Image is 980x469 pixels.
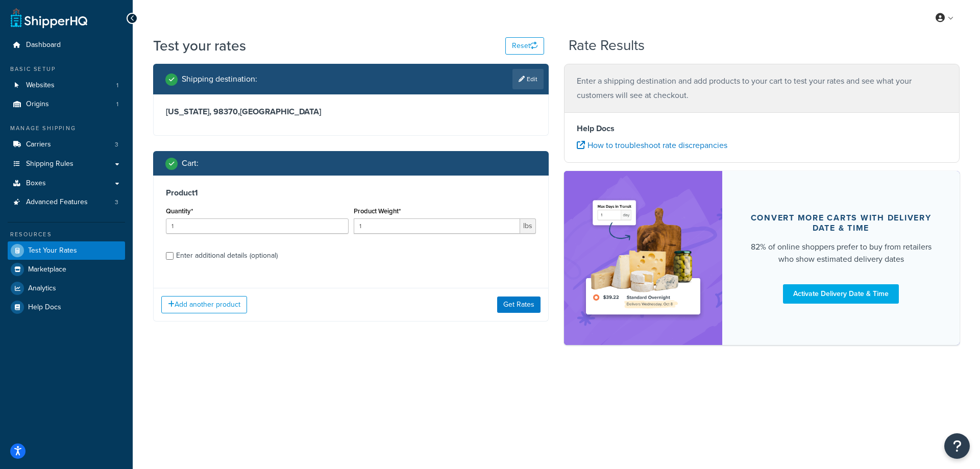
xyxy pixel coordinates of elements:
span: 3 [115,140,118,149]
a: Advanced Features3 [8,193,125,212]
a: Marketplace [8,260,125,279]
h2: Shipping destination : [182,75,257,84]
span: Websites [26,81,55,90]
a: Origins1 [8,95,125,114]
a: Help Docs [8,298,125,316]
li: Advanced Features [8,193,125,212]
h3: [US_STATE], 98370 , [GEOGRAPHIC_DATA] [166,107,536,117]
div: Manage Shipping [8,124,125,133]
a: Analytics [8,279,125,298]
span: Dashboard [26,41,61,50]
li: Origins [8,95,125,114]
h3: Product 1 [166,188,536,198]
span: Boxes [26,179,46,188]
h4: Help Docs [577,122,947,135]
a: Edit [512,69,544,89]
li: Websites [8,76,125,95]
div: Enter additional details (optional) [176,249,278,263]
span: Marketplace [28,265,66,274]
input: 0.00 [354,218,521,234]
button: Get Rates [497,297,541,313]
div: Convert more carts with delivery date & time [747,213,935,233]
span: Carriers [26,140,51,149]
input: Enter additional details (optional) [166,252,174,260]
span: Analytics [28,284,56,293]
span: 1 [116,81,118,90]
button: Reset [505,37,544,55]
h2: Cart : [182,159,199,168]
h2: Rate Results [569,38,645,54]
a: Boxes [8,174,125,193]
label: Quantity* [166,207,193,215]
button: Add another product [161,296,247,313]
span: 3 [115,198,118,207]
a: Test Your Rates [8,241,125,260]
span: Origins [26,100,49,109]
span: 1 [116,100,118,109]
div: 82% of online shoppers prefer to buy from retailers who show estimated delivery dates [747,241,935,265]
label: Product Weight* [354,207,401,215]
p: Enter a shipping destination and add products to your cart to test your rates and see what your c... [577,74,947,103]
span: Shipping Rules [26,160,73,168]
span: Help Docs [28,303,61,312]
div: Resources [8,230,125,239]
span: Test Your Rates [28,246,77,255]
div: Basic Setup [8,65,125,73]
a: Shipping Rules [8,155,125,174]
li: Carriers [8,135,125,154]
img: feature-image-ddt-36eae7f7280da8017bfb280eaccd9c446f90b1fe08728e4019434db127062ab4.png [579,186,707,330]
h1: Test your rates [153,36,246,56]
span: lbs [520,218,536,234]
a: Websites1 [8,76,125,95]
a: Dashboard [8,36,125,55]
a: Activate Delivery Date & Time [783,284,899,304]
a: How to troubleshoot rate discrepancies [577,139,727,151]
a: Carriers3 [8,135,125,154]
input: 0 [166,218,349,234]
button: Open Resource Center [944,433,970,459]
span: Advanced Features [26,198,88,207]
